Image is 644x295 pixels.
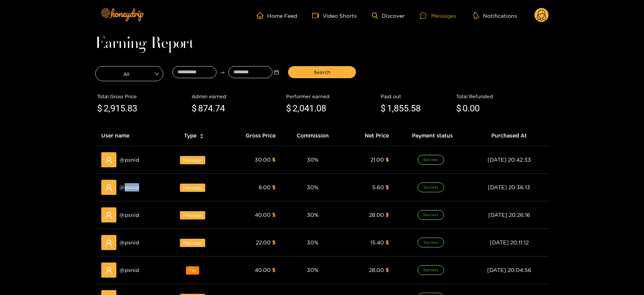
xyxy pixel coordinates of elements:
span: user [105,212,113,219]
a: Home Feed [257,12,297,19]
span: $ [286,102,291,116]
span: 874 [198,103,213,114]
span: $ [97,102,102,116]
div: Total Gross Price [97,93,188,100]
span: 1,855 [387,103,409,114]
span: home [257,12,267,19]
button: Notifications [471,12,519,19]
span: video-camera [312,12,323,19]
span: All [96,68,163,79]
span: $ [456,102,461,116]
span: 15.40 [370,239,384,245]
span: .83 [125,103,137,114]
span: $ [385,267,389,273]
span: user [105,267,113,274]
span: 30.00 [255,157,271,162]
span: Success [418,182,444,192]
span: [DATE] 20:11:12 [490,239,529,245]
span: $ [192,102,197,116]
th: Purchased At [469,125,549,146]
span: [DATE] 20:04:56 [487,267,531,273]
a: Discover [372,12,405,19]
span: $ [385,157,389,162]
span: $ [272,239,276,245]
span: 21.00 [370,157,384,162]
span: [DATE] 20:26:16 [488,212,530,218]
div: Total Refunded [456,93,547,100]
div: Performer earned [286,93,377,100]
div: Messages [420,11,456,20]
th: Commission [282,125,344,146]
span: Message [180,156,205,164]
span: Success [418,210,444,220]
span: @ psnid [119,266,139,274]
span: .00 [468,103,480,114]
span: $ [272,267,276,273]
span: [DATE] 20:36:13 [488,184,530,190]
span: Tip [186,266,199,275]
span: caret-up [200,133,204,137]
span: user [105,184,113,192]
th: Net Price [344,125,395,146]
button: Search [288,66,356,78]
h1: Earning Report [95,39,549,49]
div: Admin earned [192,93,282,100]
div: Paid out [381,93,452,100]
span: .74 [213,103,225,114]
span: $ [385,239,389,245]
span: $ [272,184,276,190]
span: Message [180,239,205,247]
span: $ [381,102,385,116]
span: user [105,156,113,164]
span: 30 % [307,212,319,218]
span: Success [418,265,444,275]
span: 8.00 [259,184,271,190]
span: user [105,239,113,247]
span: $ [272,212,276,218]
span: $ [385,212,389,218]
span: 5.60 [372,184,384,190]
span: 30 % [307,157,319,162]
th: Payment status [395,125,469,146]
span: 22.00 [256,239,271,245]
th: User name [95,125,166,146]
a: Video Shorts [312,12,357,19]
span: swap-right [220,70,225,75]
span: caret-down [200,136,204,140]
span: 30 % [307,184,319,190]
span: .58 [409,103,421,114]
span: Success [418,155,444,165]
span: [DATE] 20:42:33 [488,157,531,162]
span: 40.00 [255,267,271,273]
span: Message [180,184,205,192]
span: .08 [314,103,326,114]
span: 30 % [307,267,319,273]
span: Search [314,68,330,76]
span: @ psnid [119,211,139,219]
span: 28.00 [369,267,384,273]
span: Type [184,131,197,140]
span: 28.00 [369,212,384,218]
span: @ psnid [119,238,139,247]
span: Success [418,238,444,247]
span: @ psnid [119,183,139,192]
span: 40.00 [255,212,271,218]
span: 30 % [307,239,319,245]
span: $ [272,157,276,162]
span: @ psnid [119,156,139,164]
span: 0 [463,103,468,114]
span: 2,041 [293,103,314,114]
span: Message [180,211,205,219]
span: $ [385,184,389,190]
span: to [220,70,225,75]
span: 2,915 [104,103,125,114]
th: Gross Price [223,125,282,146]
